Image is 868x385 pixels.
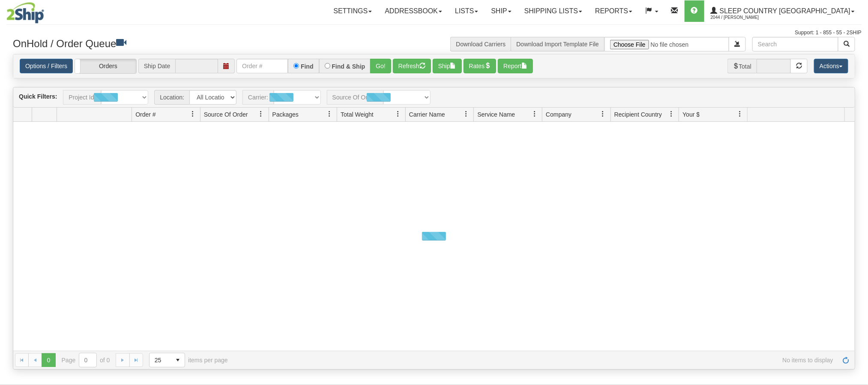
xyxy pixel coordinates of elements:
span: items per page [149,353,228,367]
a: Recipient Country filter column settings [664,107,679,121]
a: Addressbook [378,0,449,22]
span: Company [546,110,572,119]
button: Report [498,59,533,73]
a: Refresh [839,353,853,367]
a: Sleep Country [GEOGRAPHIC_DATA] 2044 / [PERSON_NAME] [704,0,861,22]
a: Ship [485,0,518,22]
a: Download Import Template File [516,41,599,48]
label: Orders [75,59,136,73]
button: Actions [814,59,848,73]
span: Source Of Order [204,110,248,119]
button: Rates [464,59,497,73]
label: Quick Filters: [19,92,57,101]
button: Refresh [393,59,431,73]
span: Packages [272,110,299,119]
input: Import [605,37,729,51]
span: 2044 / [PERSON_NAME] [711,13,775,22]
span: Sleep Country [GEOGRAPHIC_DATA] [718,7,850,15]
a: Your $ filter column settings [733,107,747,121]
button: Ship [433,59,462,73]
a: Carrier Name filter column settings [459,107,473,121]
span: No items to display [240,357,833,364]
span: select [171,353,185,367]
a: Source Of Order filter column settings [254,107,269,121]
a: Options / Filters [20,59,73,73]
span: Recipient Country [614,110,662,119]
a: Lists [449,0,485,22]
input: Order # [236,59,288,73]
div: grid toolbar [13,87,855,108]
span: Service Name [477,110,515,119]
span: Carrier Name [409,110,445,119]
a: Service Name filter column settings [527,107,542,121]
span: Page of 0 [62,353,110,367]
span: Total [727,59,757,73]
a: Total Weight filter column settings [391,107,405,121]
span: Order # [135,110,156,119]
span: Location: [154,90,189,105]
img: logo2044.jpg [6,2,44,24]
span: Page sizes drop down [149,353,185,367]
span: Total Weight [341,110,374,119]
a: Shipping lists [518,0,589,22]
h3: OnHold / Order Queue [13,37,428,49]
a: Order # filter column settings [186,107,200,121]
span: Ship Date [138,59,175,73]
span: Your $ [682,110,700,119]
label: Find [301,63,314,69]
a: Packages filter column settings [322,107,337,121]
a: Reports [589,0,639,22]
a: Settings [327,0,378,22]
a: Download Carriers [456,41,506,48]
a: Company filter column settings [596,107,611,121]
button: Search [838,37,855,51]
button: Go! [370,59,391,73]
span: Page 0 [42,353,55,367]
label: Find & Ship [332,63,365,69]
div: Support: 1 - 855 - 55 - 2SHIP [6,29,862,36]
input: Search [752,37,838,51]
span: 25 [155,356,166,364]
